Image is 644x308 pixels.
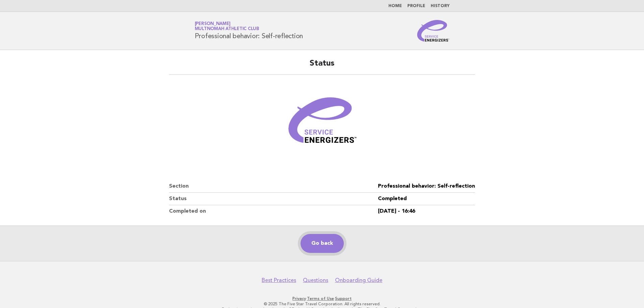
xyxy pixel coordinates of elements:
[195,22,303,40] h1: Professional behavior: Self-reflection
[335,296,352,301] a: Support
[169,205,378,217] dt: Completed on
[417,20,450,42] img: Service Energizers
[282,83,363,164] img: Verified
[301,234,344,253] a: Go back
[195,27,259,31] span: Multnomah Athletic Club
[378,205,475,217] dd: [DATE] - 16:46
[169,193,378,205] dt: Status
[169,58,475,75] h2: Status
[335,277,382,284] a: Onboarding Guide
[303,277,328,284] a: Questions
[378,180,475,193] dd: Professional behavior: Self-reflection
[378,193,475,205] dd: Completed
[115,296,529,301] p: · ·
[307,296,334,301] a: Terms of Use
[169,180,378,193] dt: Section
[388,4,402,8] a: Home
[115,301,529,307] p: © 2025 The Five Star Travel Corporation. All rights reserved.
[407,4,425,8] a: Profile
[431,4,450,8] a: History
[262,277,296,284] a: Best Practices
[292,296,306,301] a: Privacy
[195,22,259,31] a: [PERSON_NAME]Multnomah Athletic Club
